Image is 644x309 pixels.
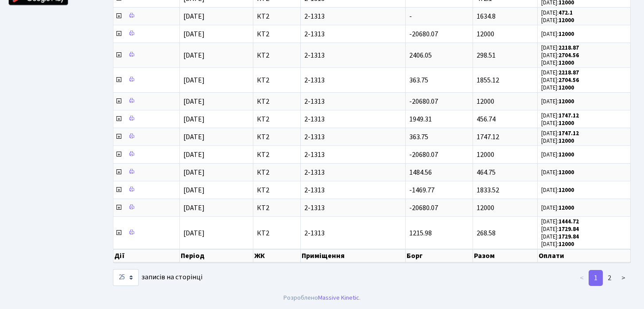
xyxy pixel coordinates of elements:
[477,114,496,124] span: 456.74
[538,249,631,262] th: Оплати
[541,69,579,77] small: [DATE]:
[409,150,438,160] span: -20680.07
[559,218,579,226] b: 1444.72
[304,98,402,105] span: 2-1313
[183,228,205,238] span: [DATE]
[477,75,499,85] span: 1855.12
[541,204,574,212] small: [DATE]:
[183,132,205,142] span: [DATE]
[183,29,205,39] span: [DATE]
[257,77,297,84] span: КТ2
[409,97,438,106] span: -20680.07
[559,233,579,241] b: 1729.84
[541,59,574,67] small: [DATE]:
[541,112,579,120] small: [DATE]:
[559,151,574,159] b: 12000
[304,230,402,237] span: 2-1313
[304,52,402,59] span: 2-1313
[541,225,579,233] small: [DATE]:
[559,69,579,77] b: 2218.87
[541,51,579,59] small: [DATE]:
[541,84,574,92] small: [DATE]:
[409,203,438,213] span: -20680.07
[559,225,579,233] b: 1729.84
[409,75,428,85] span: 363.75
[541,168,574,176] small: [DATE]:
[257,31,297,38] span: КТ2
[183,97,205,106] span: [DATE]
[541,186,574,194] small: [DATE]:
[589,270,603,286] a: 1
[257,204,297,211] span: КТ2
[257,52,297,59] span: КТ2
[409,114,432,124] span: 1949.31
[477,228,496,238] span: 268.58
[257,13,297,20] span: КТ2
[183,114,205,124] span: [DATE]
[113,269,139,286] select: записів на сторінці
[409,185,435,195] span: -1469.77
[477,203,494,213] span: 12000
[318,293,359,302] a: Massive Kinetic
[477,132,499,142] span: 1747.12
[304,31,402,38] span: 2-1313
[301,249,406,262] th: Приміщення
[541,98,574,106] small: [DATE]:
[559,137,574,145] b: 12000
[541,129,579,137] small: [DATE]:
[304,151,402,158] span: 2-1313
[559,204,574,212] b: 12000
[541,233,579,241] small: [DATE]:
[559,30,574,38] b: 12000
[616,270,631,286] a: >
[559,44,579,52] b: 2218.87
[541,30,574,38] small: [DATE]:
[477,168,496,177] span: 464.75
[409,168,432,177] span: 1484.56
[257,151,297,158] span: КТ2
[541,119,574,127] small: [DATE]:
[183,150,205,160] span: [DATE]
[559,16,574,24] b: 12000
[559,129,579,137] b: 1747.12
[541,76,579,84] small: [DATE]:
[409,29,438,39] span: -20680.07
[541,44,579,52] small: [DATE]:
[253,249,301,262] th: ЖК
[409,132,428,142] span: 363.75
[304,133,402,141] span: 2-1313
[477,185,499,195] span: 1833.52
[113,249,180,262] th: Дії
[257,187,297,194] span: КТ2
[257,230,297,237] span: КТ2
[304,116,402,123] span: 2-1313
[559,168,574,176] b: 12000
[304,169,402,176] span: 2-1313
[180,249,253,262] th: Період
[559,186,574,194] b: 12000
[183,12,205,21] span: [DATE]
[559,240,574,248] b: 12000
[602,270,617,286] a: 2
[409,228,432,238] span: 1215.98
[559,119,574,127] b: 12000
[283,293,361,303] div: Розроблено .
[477,51,496,60] span: 298.51
[541,151,574,159] small: [DATE]:
[183,185,205,195] span: [DATE]
[304,204,402,211] span: 2-1313
[559,9,573,17] b: 472.1
[304,13,402,20] span: 2-1313
[559,84,574,92] b: 12000
[559,112,579,120] b: 1747.12
[304,187,402,194] span: 2-1313
[257,133,297,141] span: КТ2
[304,77,402,84] span: 2-1313
[183,51,205,60] span: [DATE]
[409,51,432,60] span: 2406.05
[183,168,205,177] span: [DATE]
[559,76,579,84] b: 2704.56
[477,150,494,160] span: 12000
[477,97,494,106] span: 12000
[541,9,573,17] small: [DATE]:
